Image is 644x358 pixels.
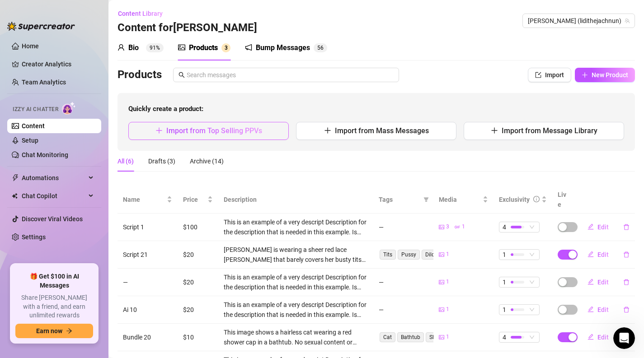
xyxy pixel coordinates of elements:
[623,251,630,258] span: delete
[118,44,125,51] span: user
[613,327,635,349] iframe: Intercom live chat
[187,70,394,80] input: Search messages
[166,126,262,135] span: Import from Top Selling PPVs
[245,44,252,51] span: notification
[314,43,327,52] sup: 56
[317,45,320,51] span: 5
[623,224,630,230] span: delete
[118,269,178,296] td: —
[320,45,324,51] span: 6
[439,224,444,230] span: picture
[552,186,575,214] th: Live
[15,272,93,290] span: 🎁 Get $100 in AI Messages
[616,247,637,262] button: delete
[22,122,45,130] a: Content
[422,250,442,260] span: Dildo
[623,307,630,313] span: delete
[597,223,609,231] span: Edit
[224,272,368,292] div: This is an example of a very descript Description for the description that is needed in this exam...
[491,127,498,134] span: plus
[588,334,594,340] span: edit
[118,21,257,35] h3: Content for [PERSON_NAME]
[118,6,170,21] button: Content Library
[118,10,163,17] span: Content Library
[580,220,616,234] button: Edit
[225,45,228,51] span: 3
[12,193,18,199] img: Chat Copilot
[433,186,494,214] th: Media
[462,223,465,231] span: 1
[128,122,289,140] button: Import from Top Selling PPVs
[118,324,178,351] td: Bundle 20
[446,333,449,341] span: 1
[528,68,571,82] button: Import
[616,275,637,289] button: delete
[224,300,368,320] div: This is an example of a very descript Description for the description that is needed in this exam...
[178,296,218,324] td: $20
[625,18,630,23] span: team
[503,277,506,287] span: 1
[503,305,506,315] span: 1
[296,122,456,140] button: Import from Mass Messages
[22,42,39,50] a: Home
[373,214,433,241] td: —
[12,174,19,181] span: thunderbolt
[62,102,76,115] img: AI Chatter
[588,223,594,230] span: edit
[13,105,58,114] span: Izzy AI Chatter
[446,250,449,259] span: 1
[183,195,206,205] span: Price
[118,68,162,82] h3: Products
[224,217,368,237] div: This is an example of a very descript Description for the description that is needed in this exam...
[178,214,218,241] td: $100
[22,171,86,185] span: Automations
[580,330,616,344] button: Edit
[178,186,218,214] th: Price
[36,327,62,335] span: Earn now
[22,189,86,203] span: Chat Copilot
[155,127,163,134] span: plus
[22,137,38,144] a: Setup
[499,195,530,205] div: Exclusivity
[398,250,420,260] span: Pussy
[397,332,424,342] span: Bathtub
[118,296,178,324] td: Ai 10
[221,43,230,52] sup: 3
[178,324,218,351] td: $10
[623,279,630,285] span: delete
[455,224,460,230] span: gif
[178,44,185,51] span: picture
[528,14,630,28] span: Amanda (lidithejachnun)
[423,197,429,202] span: filter
[324,127,331,134] span: plus
[580,275,616,289] button: Edit
[128,105,203,113] strong: Quickly create a product:
[179,72,185,78] span: search
[118,156,134,166] div: All (6)
[224,327,368,347] div: This image shows a hairless cat wearing a red shower cap in a bathtub. No sexual content or nudit...
[118,241,178,269] td: Script 21
[439,307,444,312] span: picture
[373,186,433,214] th: Tags
[535,72,541,78] span: import
[545,71,564,79] span: Import
[422,193,431,206] span: filter
[380,332,395,342] span: Cat
[178,269,218,296] td: $20
[503,332,506,342] span: 4
[335,126,429,135] span: Import from Mass Messages
[503,222,506,232] span: 4
[582,72,588,78] span: plus
[22,57,94,71] a: Creator Analytics
[575,68,635,82] button: New Product
[256,42,310,53] div: Bump Messages
[616,220,637,234] button: delete
[189,42,218,53] div: Products
[118,186,178,214] th: Name
[148,156,175,166] div: Drafts (3)
[7,22,75,31] img: logo-BBDzfeDw.svg
[592,71,628,79] span: New Product
[464,122,624,140] button: Import from Message Library
[597,306,609,313] span: Edit
[22,233,46,241] a: Settings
